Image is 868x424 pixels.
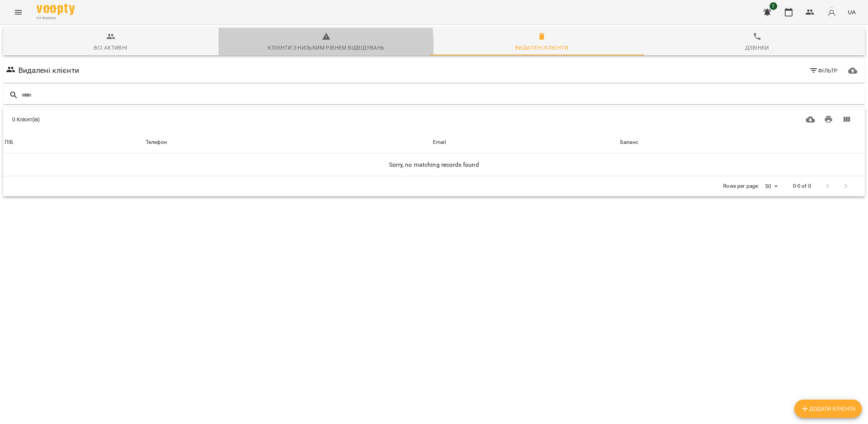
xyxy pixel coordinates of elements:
[9,3,27,21] button: Menu
[5,138,13,147] div: Sort
[146,138,167,147] div: Телефон
[762,181,780,192] div: 50
[620,138,638,147] div: Sort
[3,107,865,132] div: Table Toolbar
[5,160,863,170] h6: Sorry, no matching records found
[745,43,769,52] div: Дзвінки
[809,66,838,75] span: Фільтр
[94,43,127,52] div: Всі активні
[620,138,638,147] div: Баланс
[515,43,568,52] div: Видалені клієнти
[433,138,446,147] div: Email
[806,64,841,77] button: Фільтр
[5,138,13,147] div: ПІБ
[801,110,820,129] button: Завантажити CSV
[848,8,856,16] span: UA
[146,138,167,147] div: Sort
[433,138,446,147] div: Sort
[793,182,811,190] p: 0-0 of 0
[620,138,863,147] span: Баланс
[820,110,838,129] button: Друк
[12,116,421,123] div: 0 Клієнт(ів)
[826,7,837,18] img: avatar_s.png
[37,16,75,21] span: For Business
[723,182,759,190] p: Rows per page:
[5,138,143,147] span: ПІБ
[37,4,75,15] img: Voopty Logo
[146,138,430,147] span: Телефон
[837,110,856,129] button: Вигляд колонок
[18,64,79,76] h6: Видалені клієнти
[433,138,617,147] span: Email
[268,43,384,52] div: Клієнти з низьким рівнем відвідувань
[770,2,777,10] span: 2
[845,5,859,19] button: UA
